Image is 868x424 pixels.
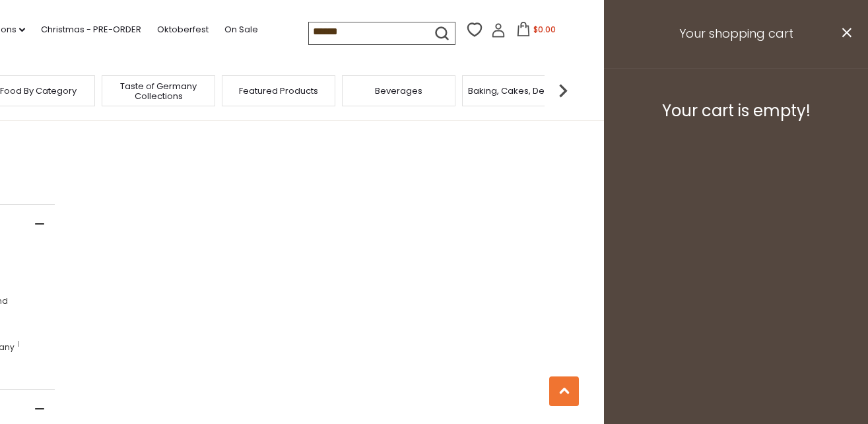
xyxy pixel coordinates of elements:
button: $0.00 [508,22,564,42]
h3: Your cart is empty! [620,101,851,121]
span: $0.00 [533,24,556,35]
a: Christmas - PRE-ORDER [41,22,141,37]
a: Baking, Cakes, Desserts [468,86,570,96]
a: Taste of Germany Collections [106,81,211,101]
img: next arrow [550,77,576,104]
a: On Sale [224,22,258,37]
a: Beverages [375,86,422,96]
span: 1 [18,341,20,348]
a: Featured Products [239,86,318,96]
a: Oktoberfest [157,22,209,37]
